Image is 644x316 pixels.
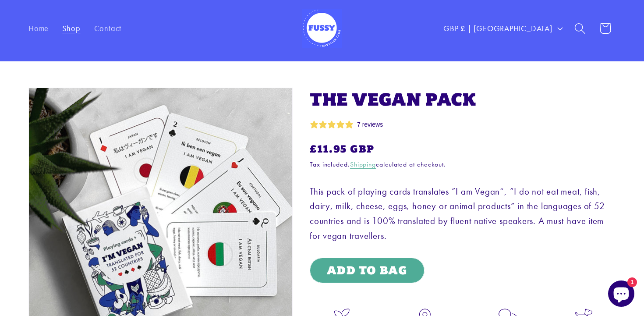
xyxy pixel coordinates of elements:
[310,160,616,170] div: Tax included. calculated at checkout.
[310,258,425,284] button: Add to Bag
[443,23,552,34] span: GBP £ | [GEOGRAPHIC_DATA]
[310,185,616,243] div: This pack of playing cards translates “I am Vegan”, “I do not eat meat, fish, dairy, milk, cheese...
[28,24,49,33] span: Home
[310,88,616,110] h1: THE VEGAN PACK
[298,4,346,53] a: Fussy Traveller Club
[357,121,383,128] div: 7 reviews
[605,280,637,309] inbox-online-store-chat: Shopify online store chat
[21,17,55,40] a: Home
[94,24,121,33] span: Contact
[56,17,87,40] a: Shop
[62,24,80,33] span: Shop
[568,16,593,41] summary: Search
[310,142,375,156] span: £11.95 GBP
[87,17,128,40] a: Contact
[437,18,568,39] button: GBP £ | [GEOGRAPHIC_DATA]
[310,120,383,129] button: 5 stars, 7 ratings
[302,9,342,48] img: Fussy Traveller Club
[350,160,376,169] a: Shipping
